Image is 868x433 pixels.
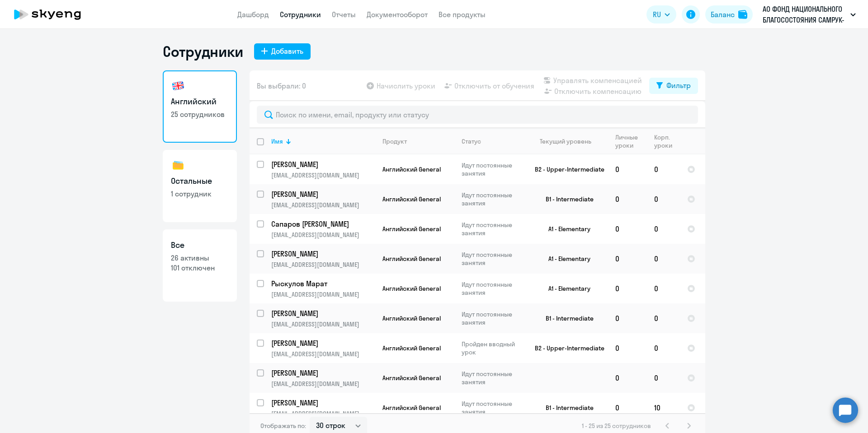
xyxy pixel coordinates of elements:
[582,422,651,430] span: 1 - 25 из 25 сотрудников
[260,422,306,430] span: Отображать по:
[271,159,373,169] p: [PERSON_NAME]
[608,214,647,244] td: 0
[382,404,441,412] span: Английский General
[439,10,486,19] a: Все продукты
[332,10,356,19] a: Отчеты
[171,158,185,172] img: others
[382,137,454,145] div: Продукт
[647,363,680,393] td: 0
[647,154,680,184] td: 0
[615,133,638,149] div: Личные уроки
[271,219,375,229] a: Сапаров [PERSON_NAME]
[257,80,306,91] span: Вы выбрали: 0
[271,46,303,56] div: Добавить
[524,393,608,423] td: B1 - Intermediate
[271,368,373,378] p: [PERSON_NAME]
[647,244,680,274] td: 0
[171,79,185,93] img: english
[382,374,441,382] span: Английский General
[163,42,243,61] h1: Сотрудники
[647,274,680,303] td: 0
[646,5,676,23] button: RU
[271,398,375,408] a: [PERSON_NAME]
[738,10,747,19] img: balance
[271,380,375,388] p: [EMAIL_ADDRESS][DOMAIN_NAME]
[647,303,680,333] td: 0
[271,171,375,179] p: [EMAIL_ADDRESS][DOMAIN_NAME]
[462,221,524,237] p: Идут постоянные занятия
[271,338,373,348] p: [PERSON_NAME]
[382,225,441,233] span: Английский General
[271,201,375,209] p: [EMAIL_ADDRESS][DOMAIN_NAME]
[367,10,428,19] a: Документооборот
[763,4,847,25] p: АО ФОНД НАЦИОНАЛЬНОГО БЛАГОСОСТОЯНИЯ САМРУК-КАЗЫНА, #8749
[271,350,375,358] p: [EMAIL_ADDRESS][DOMAIN_NAME]
[237,10,269,19] a: Дашборд
[540,137,591,145] div: Текущий уровень
[271,410,375,418] p: [EMAIL_ADDRESS][DOMAIN_NAME]
[608,303,647,333] td: 0
[608,333,647,363] td: 0
[647,333,680,363] td: 0
[271,368,375,378] a: [PERSON_NAME]
[171,253,229,263] p: 26 активны
[271,261,375,269] p: [EMAIL_ADDRESS][DOMAIN_NAME]
[271,320,375,328] p: [EMAIL_ADDRESS][DOMAIN_NAME]
[615,133,646,149] div: Личные уроки
[758,4,860,25] button: АО ФОНД НАЦИОНАЛЬНОГО БЛАГОСОСТОЯНИЯ САМРУК-КАЗЫНА, #8749
[462,191,524,207] p: Идут постоянные занятия
[271,290,375,298] p: [EMAIL_ADDRESS][DOMAIN_NAME]
[257,106,698,124] input: Поиск по имени, email, продукту или статусу
[524,214,608,244] td: A1 - Elementary
[382,137,407,145] div: Продукт
[171,263,229,273] p: 101 отключен
[462,370,524,386] p: Идут постоянные занятия
[608,154,647,184] td: 0
[647,393,680,423] td: 10
[382,314,441,322] span: Английский General
[608,184,647,214] td: 0
[171,96,229,107] h3: Английский
[271,308,375,318] a: [PERSON_NAME]
[271,189,373,199] p: [PERSON_NAME]
[462,251,524,267] p: Идут постоянные занятия
[271,338,375,348] a: [PERSON_NAME]
[462,137,481,145] div: Статус
[608,393,647,423] td: 0
[382,284,441,293] span: Английский General
[271,219,373,229] p: Сапаров [PERSON_NAME]
[271,308,373,318] p: [PERSON_NAME]
[382,255,441,263] span: Английский General
[271,279,373,289] p: Рыскулов Марат
[524,274,608,303] td: A1 - Elementary
[524,244,608,274] td: A1 - Elementary
[524,154,608,184] td: B2 - Upper-Intermediate
[647,184,680,214] td: 0
[271,249,373,259] p: [PERSON_NAME]
[171,239,229,251] h3: Все
[462,310,524,326] p: Идут постоянные занятия
[647,214,680,244] td: 0
[462,161,524,177] p: Идут постоянные занятия
[462,400,524,416] p: Идут постоянные занятия
[171,109,229,119] p: 25 сотрудников
[271,231,375,239] p: [EMAIL_ADDRESS][DOMAIN_NAME]
[271,189,375,199] a: [PERSON_NAME]
[654,133,679,149] div: Корп. уроки
[654,133,672,149] div: Корп. уроки
[382,344,441,352] span: Английский General
[163,70,237,143] a: Английский25 сотрудников
[462,280,524,297] p: Идут постоянные занятия
[271,249,375,259] a: [PERSON_NAME]
[649,78,698,94] button: Фильтр
[705,5,753,23] a: Балансbalance
[163,229,237,302] a: Все26 активны101 отключен
[524,333,608,363] td: B2 - Upper-Intermediate
[462,137,524,145] div: Статус
[711,9,735,20] div: Баланс
[171,189,229,199] p: 1 сотрудник
[653,9,661,20] span: RU
[666,80,691,91] div: Фильтр
[382,165,441,173] span: Английский General
[271,159,375,169] a: [PERSON_NAME]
